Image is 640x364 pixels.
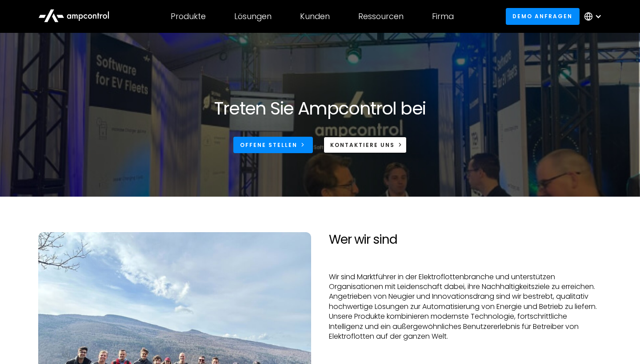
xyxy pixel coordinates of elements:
div: KONTAKTIERE UNS [330,141,395,149]
h2: Wer wir sind [329,232,602,247]
h1: Treten Sie Ampcontrol bei [214,98,425,119]
div: Lösungen [234,12,272,21]
div: Kunden [300,12,330,21]
div: Ressourcen [358,12,404,21]
a: Offene Stellen [233,137,313,153]
p: Wir sind Marktführer in der Elektroflottenbranche und unterstützen Organisationen mit Leidenschaf... [329,272,602,342]
div: Offene Stellen [240,141,297,149]
div: Firma [432,12,454,21]
a: KONTAKTIERE UNS [324,137,407,153]
div: Produkte [171,12,206,21]
a: Demo anfragen [506,8,580,24]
